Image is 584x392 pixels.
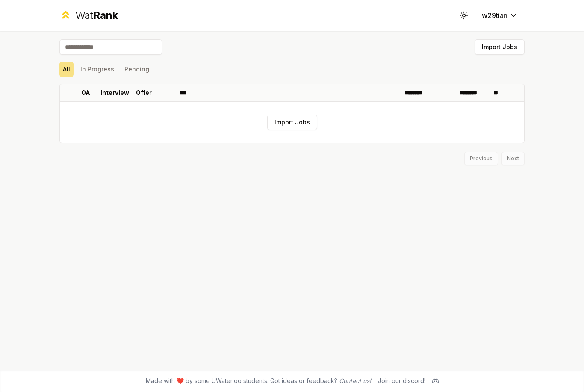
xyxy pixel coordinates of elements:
button: Pending [121,62,153,77]
button: All [59,62,74,77]
div: Join our discord! [378,377,425,385]
button: w29tian [475,8,525,23]
a: WatRank [59,9,118,22]
p: Offer [136,88,152,97]
button: Import Jobs [475,39,525,55]
span: w29tian [482,10,507,21]
p: OA [81,88,90,97]
a: Contact us! [339,377,371,384]
button: In Progress [77,62,118,77]
span: Made with ❤️ by some UWaterloo students. Got ideas or feedback? [146,377,371,385]
button: Import Jobs [267,115,317,130]
span: Rank [93,9,118,21]
p: Interview [100,88,129,97]
div: Wat [75,9,118,22]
